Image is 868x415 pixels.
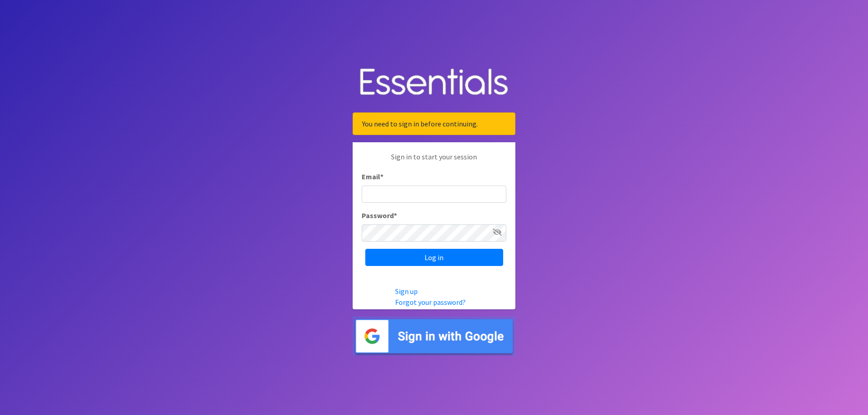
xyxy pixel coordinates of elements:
img: Human Essentials [353,59,515,106]
input: Log in [365,249,503,266]
abbr: required [394,211,397,220]
div: You need to sign in before continuing. [353,112,515,135]
abbr: required [380,172,383,181]
a: Forgot your password? [395,298,466,307]
img: Sign in with Google [353,317,515,356]
label: Password [362,210,397,221]
p: Sign in to start your session [362,151,506,171]
a: Sign up [395,287,418,296]
label: Email [362,171,383,182]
